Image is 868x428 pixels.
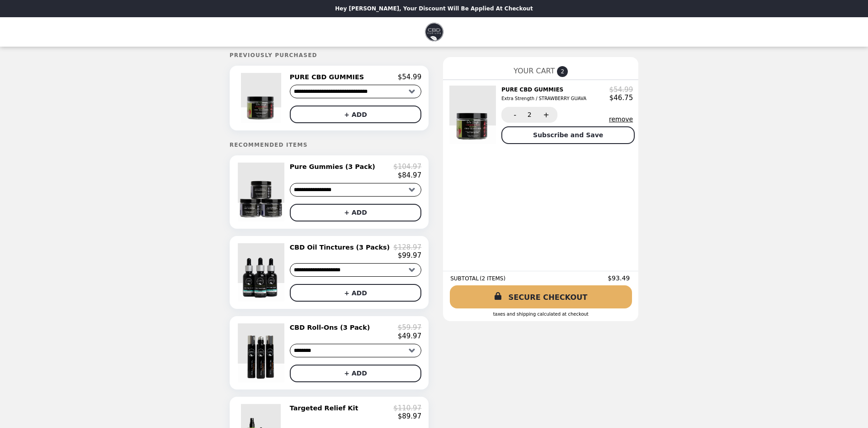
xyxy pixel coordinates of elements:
h2: Targeted Relief Kit [290,404,362,412]
button: + ADD [290,365,421,382]
button: + ADD [290,284,421,302]
img: CBD Oil Tinctures (3 Packs) [238,243,287,302]
img: PURE CBD GUMMIES [241,73,283,123]
span: 2 [528,111,532,118]
p: $54.99 [398,73,422,81]
h2: PURE CBD GUMMIES [501,86,590,103]
h2: Pure Gummies (3 Pack) [290,163,379,171]
img: CBD Roll-Ons (3 Pack) [238,323,287,382]
select: Select a product variant [290,85,421,98]
p: $46.75 [609,94,633,102]
span: $93.49 [608,274,631,282]
div: Extra Strength / STRAWBERRY GUAVA [501,95,586,103]
img: PURE CBD GUMMIES [449,86,498,144]
p: $54.99 [609,86,633,94]
span: ( 2 ITEMS ) [480,275,505,282]
h2: CBD Oil Tinctures (3 Packs) [290,243,393,251]
img: Pure Gummies (3 Pack) [238,163,287,221]
p: $128.97 [393,243,421,251]
p: $104.97 [393,163,421,171]
h2: PURE CBD GUMMIES [290,73,368,81]
select: Select a product variant [290,263,421,277]
p: $99.97 [398,251,422,260]
img: Brand Logo [425,23,443,41]
button: remove [609,115,633,123]
a: SECURE CHECKOUT [450,285,632,308]
p: $89.97 [398,412,422,420]
select: Select a product variant [290,344,421,357]
button: + [533,107,557,123]
div: Taxes and Shipping calculated at checkout [450,312,631,317]
p: $110.97 [393,404,421,412]
p: $49.97 [398,332,422,340]
button: - [501,107,526,123]
p: $84.97 [398,171,422,179]
select: Select a product variant [290,183,421,197]
button: Subscribe and Save [501,126,635,144]
span: YOUR CART [514,67,555,75]
p: Hey [PERSON_NAME], your discount will be applied at checkout [335,5,533,12]
button: + ADD [290,204,421,221]
span: 2 [557,66,568,77]
button: + ADD [290,106,421,123]
h2: CBD Roll-Ons (3 Pack) [290,323,374,332]
span: SUBTOTAL [450,275,480,282]
p: $59.97 [398,323,422,332]
h5: Recommended Items [230,142,429,148]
